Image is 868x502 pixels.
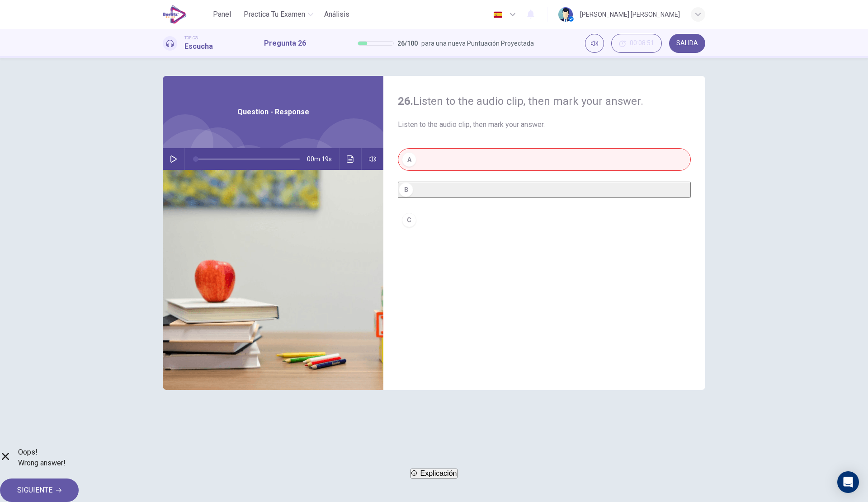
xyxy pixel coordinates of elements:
span: Análisis [324,9,349,20]
span: para una nueva Puntuación Proyectada [421,38,534,49]
a: EduSynch logo [163,5,208,23]
button: Haz clic para ver la transcripción del audio [343,148,358,170]
span: SALIDA [676,40,698,47]
span: 26 / 100 [397,38,418,49]
img: Question - Response [163,170,383,390]
span: Question - Response [237,107,309,117]
span: Panel [213,9,231,20]
button: Panel [208,6,236,23]
span: Wrong answer! [18,458,66,469]
img: es [492,11,504,18]
span: Practica tu examen [244,9,305,20]
span: SIGUIENTE [17,484,52,497]
button: Análisis [321,6,353,23]
div: Open Intercom Messenger [837,471,859,493]
span: Listen to the audio clip, then mark your answer. [398,119,691,130]
div: [PERSON_NAME] [PERSON_NAME] [580,9,680,20]
div: Ocultar [611,34,662,53]
button: 00:08:51 [611,34,662,53]
div: B [399,183,413,197]
button: Practica tu examen [240,6,317,23]
span: TOEIC® [184,35,198,41]
span: 00:08:51 [630,40,654,47]
img: Profile picture [558,7,573,22]
h1: Escucha [184,41,213,52]
span: 00m 19s [307,148,339,170]
div: Silenciar [585,34,604,53]
img: EduSynch logo [163,5,187,23]
h1: Pregunta 26 [264,38,306,49]
span: Explicación [420,469,457,477]
button: Explicación [410,469,458,479]
h4: Listen to the audio clip, then mark your answer. [398,94,691,108]
button: SALIDA [669,34,705,53]
strong: 26. [398,95,413,108]
button: B [398,182,691,198]
span: Oops! [18,447,66,458]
